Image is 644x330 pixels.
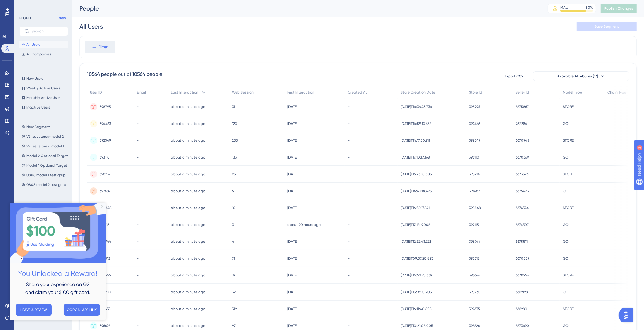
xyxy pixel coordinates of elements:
[171,273,205,277] time: about a minute ago
[287,206,297,210] time: [DATE]
[232,239,234,244] span: 4
[516,104,529,109] span: 6675867
[26,95,61,100] span: Monthly Active Users
[171,290,205,294] time: about a minute ago
[26,134,64,139] span: V2 test stores-model 2
[516,323,529,328] span: 6673490
[469,273,480,278] span: 393646
[137,323,139,328] span: -
[516,307,529,311] span: 6669801
[19,171,72,179] button: 0808 model 1 test grup
[604,6,633,11] span: Publish Changes
[499,71,529,81] button: Export CSV
[171,189,205,193] time: about a minute ago
[137,90,146,95] span: Email
[171,206,205,210] time: about a minute ago
[51,14,68,22] button: New
[516,273,530,278] span: 6670954
[171,90,198,95] span: Last Interaction
[137,290,139,295] span: -
[19,104,68,111] button: Inactive Users
[563,121,569,126] span: GO
[19,162,72,169] button: Model 1 Optional Target
[26,86,60,91] span: Weekly Active Users
[533,71,629,81] button: Available Attributes (17)
[401,222,430,227] span: [DATE]T17:12:19.006
[232,138,238,143] span: 253
[348,90,367,95] span: Created At
[171,256,205,261] time: about a minute ago
[26,173,66,177] span: 0808 model 1 test grup
[401,323,433,328] span: [DATE]T10:21:06.005
[563,138,574,143] span: STORE
[563,155,569,160] span: GO
[232,172,236,177] span: 25
[516,239,528,244] span: 6675511
[287,189,297,193] time: [DATE]
[26,125,50,129] span: New Segment
[563,104,574,109] span: STORE
[563,273,574,278] span: STORE
[26,52,51,57] span: All Companies
[516,90,529,95] span: Seller Id
[563,307,574,311] span: STORE
[287,290,297,294] time: [DATE]
[401,172,432,177] span: [DATE]T16:23:10.585
[26,153,68,158] span: Model 2 Optional Target
[118,71,131,78] div: out of
[232,104,235,109] span: 31
[19,143,72,150] button: V2 test stores- model 1
[516,222,529,227] span: 6674307
[516,155,529,160] span: 6670369
[6,101,42,113] button: LEAVE A REVIEW
[232,290,236,295] span: 32
[171,138,205,143] time: about a minute ago
[14,2,38,9] span: Need Help?
[287,155,297,159] time: [DATE]
[560,5,568,10] div: MAU
[100,189,111,193] span: 397487
[16,87,81,92] span: and claim your $100 gift card.
[401,121,431,126] span: [DATE]T14:59:13.682
[137,205,139,210] span: -
[137,239,139,244] span: -
[563,90,582,95] span: Model Type
[232,205,236,210] span: 10
[171,172,205,176] time: about a minute ago
[619,306,637,324] iframe: UserGuiding AI Assistant Launcher
[348,290,350,295] span: -
[137,222,139,227] span: -
[469,172,480,177] span: 398214
[469,239,480,244] span: 398744
[401,138,430,143] span: [DATE]T14:17:50.911
[287,105,297,109] time: [DATE]
[32,29,63,33] input: Search
[19,51,68,58] button: All Companies
[563,239,569,244] span: GO
[594,24,619,29] span: Save Segment
[401,273,432,278] span: [DATE]T14:52:25.339
[348,256,350,261] span: -
[232,273,235,278] span: 19
[26,163,67,168] span: Model 1 Optional Target
[563,323,569,328] span: GO
[42,3,44,8] div: 3
[171,155,205,159] time: about a minute ago
[232,307,237,311] span: 319
[232,222,234,227] span: 3
[516,189,529,193] span: 6675423
[469,256,479,261] span: 393512
[100,172,110,177] span: 398214
[287,239,297,244] time: [DATE]
[137,189,139,193] span: -
[563,172,574,177] span: STORE
[401,189,432,193] span: [DATE]T14:43:18.423
[516,121,528,126] span: 952284
[401,155,430,160] span: [DATE]T17:10:17.368
[232,323,236,328] span: 97
[137,104,139,109] span: -
[19,85,68,92] button: Weekly Active Users
[348,155,350,160] span: -
[348,222,350,227] span: -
